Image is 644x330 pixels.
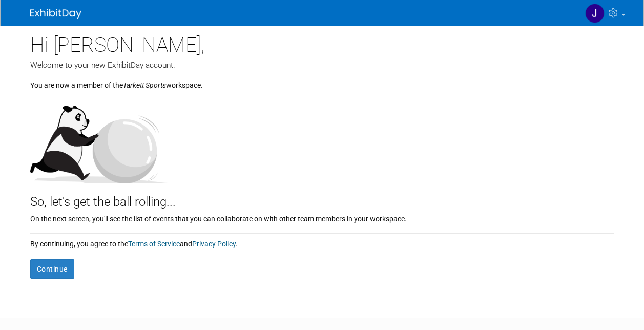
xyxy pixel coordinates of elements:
[128,240,180,248] a: Terms of Service
[30,59,614,71] div: Welcome to your new ExhibitDay account.
[30,71,614,90] div: You are now a member of the workspace.
[30,183,614,211] div: So, let's get the ball rolling...
[30,234,614,249] div: By continuing, you agree to the and .
[192,240,236,248] a: Privacy Policy
[30,211,614,224] div: On the next screen, you'll see the list of events that you can collaborate on with other team mem...
[30,259,74,279] button: Continue
[30,95,169,183] img: Let's get the ball rolling
[123,81,166,89] i: Tarkett Sports
[30,9,81,19] img: ExhibitDay
[30,26,614,59] div: Hi [PERSON_NAME],
[585,4,605,23] img: Justin Cuddy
